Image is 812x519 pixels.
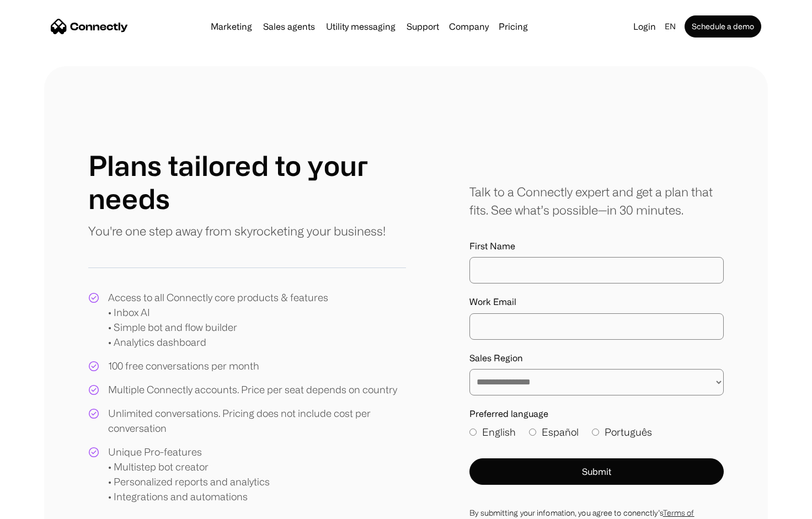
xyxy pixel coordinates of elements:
label: Português [592,425,652,440]
input: English [469,429,477,436]
div: Access to all Connectly core products & features • Inbox AI • Simple bot and flow builder • Analy... [108,290,328,350]
aside: Language selected: English [11,499,66,515]
a: home [51,18,128,35]
a: Pricing [494,22,532,31]
a: Sales agents [259,22,319,31]
a: Utility messaging [322,22,400,31]
label: Work Email [469,297,724,307]
a: Support [402,22,444,31]
label: First Name [469,241,724,252]
div: Company [449,19,489,34]
div: Unlimited conversations. Pricing does not include cost per conversation [108,406,406,436]
button: Submit [469,458,724,485]
div: en [660,19,682,34]
div: Multiple Connectly accounts. Price per seat depends on country [108,382,397,397]
ul: Language list [22,500,66,515]
div: 100 free conversations per month [108,359,259,373]
label: Español [529,425,579,440]
input: Português [592,429,599,436]
label: English [469,425,516,440]
label: Preferred language [469,409,724,419]
a: Schedule a demo [685,15,761,38]
input: Español [529,429,536,436]
h1: Plans tailored to your needs [88,149,406,215]
div: en [665,19,676,34]
div: Talk to a Connectly expert and get a plan that fits. See what’s possible—in 30 minutes. [469,183,724,219]
a: Login [629,19,660,34]
p: You're one step away from skyrocketing your business! [88,222,386,240]
label: Sales Region [469,353,724,363]
div: Company [446,19,492,34]
a: Marketing [206,22,257,31]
